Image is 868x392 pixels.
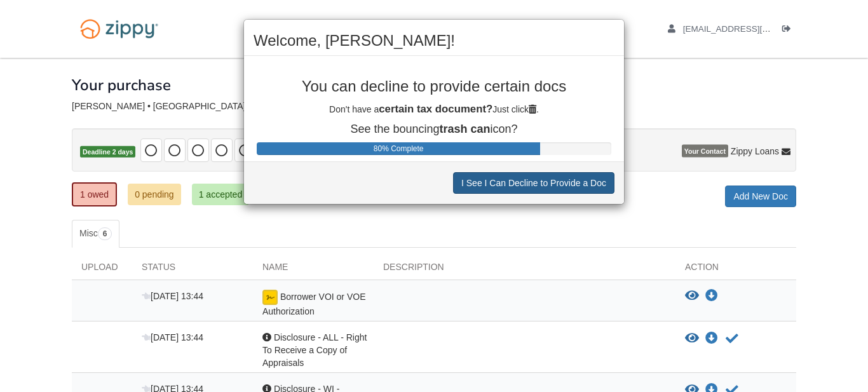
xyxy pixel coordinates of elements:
button: I See I Can Decline to Provide a Doc [453,172,614,194]
h2: Welcome, [PERSON_NAME]! [254,32,614,49]
b: certain tax document? [379,103,492,115]
p: See the bouncing icon? [254,123,614,136]
p: Don't have a Just click . [254,102,614,117]
div: Progress Bar [257,142,540,155]
b: trash can [440,123,491,135]
p: You can decline to provide certain docs [254,78,614,95]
